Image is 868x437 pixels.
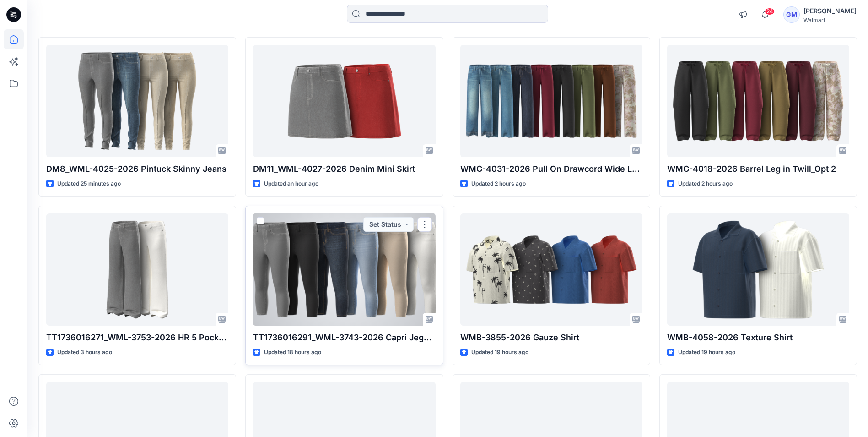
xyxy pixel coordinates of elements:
p: TT1736016271_WML-3753-2026 HR 5 Pocket Wide Leg - Inseam 30 [46,331,228,344]
p: Updated 19 hours ago [471,348,528,357]
a: DM8_WML-4025-2026 Pintuck Skinny Jeans [46,45,228,157]
p: DM8_WML-4025-2026 Pintuck Skinny Jeans [46,163,228,175]
p: Updated 25 minutes ago [57,179,121,189]
p: Updated 2 hours ago [471,179,526,189]
a: WMG-4018-2026 Barrel Leg in Twill_Opt 2 [667,45,849,157]
p: Updated 3 hours ago [57,348,112,357]
div: [PERSON_NAME] [803,5,857,16]
p: WMG-4018-2026 Barrel Leg in Twill_Opt 2 [667,163,849,175]
p: WMG-4031-2026 Pull On Drawcord Wide Leg_Opt3 [460,163,642,175]
span: 24 [765,8,775,15]
p: TT1736016291_WML-3743-2026 Capri Jegging - Inseam 21” [253,331,435,344]
p: Updated 18 hours ago [264,348,321,357]
p: WMB-4058-2026 Texture Shirt [667,331,849,344]
a: TT1736016271_WML-3753-2026 HR 5 Pocket Wide Leg - Inseam 30 [46,213,228,326]
p: DM11_WML-4027-2026 Denim Mini Skirt [253,163,435,175]
p: Updated an hour ago [264,179,318,189]
a: DM11_WML-4027-2026 Denim Mini Skirt [253,45,435,157]
a: WMB-3855-2026 Gauze Shirt [460,213,642,326]
a: WMG-4031-2026 Pull On Drawcord Wide Leg_Opt3 [460,45,642,157]
a: TT1736016291_WML-3743-2026 Capri Jegging - Inseam 21” [253,213,435,326]
div: Walmart [803,16,857,23]
p: Updated 19 hours ago [678,348,735,357]
p: Updated 2 hours ago [678,179,733,189]
p: WMB-3855-2026 Gauze Shirt [460,331,642,344]
a: WMB-4058-2026 Texture Shirt [667,213,849,326]
div: GM [783,6,800,23]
